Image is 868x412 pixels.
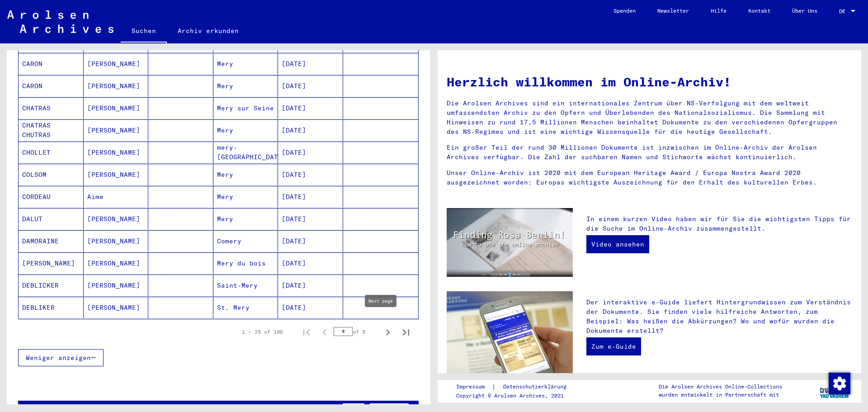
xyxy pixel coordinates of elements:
img: eguide.jpg [447,291,573,375]
a: Suchen [121,20,167,43]
p: Ein großer Teil der rund 30 Millionen Dokumente ist inzwischen im Online-Archiv der Arolsen Archi... [447,143,852,162]
mat-cell: Mery [213,164,278,185]
mat-cell: [PERSON_NAME] [19,252,84,274]
mat-cell: [DATE] [278,53,343,75]
mat-cell: [PERSON_NAME] [84,252,149,274]
mat-cell: [DATE] [278,75,343,97]
p: Die Arolsen Archives sind ein internationales Zentrum über NS-Verfolgung mit dem weltweit umfasse... [447,99,852,137]
mat-cell: Mery du bois [213,252,278,274]
a: Datenschutzerklärung [496,382,577,392]
mat-cell: [DATE] [278,97,343,119]
img: Arolsen_neg.svg [7,10,113,33]
mat-cell: [PERSON_NAME] [84,75,149,97]
mat-cell: Mery [213,53,278,75]
h1: Herzlich willkommen im Online-Archiv! [447,72,852,91]
span: DE [839,8,849,14]
a: Zum e-Guide [586,337,641,355]
mat-cell: [PERSON_NAME] [84,297,149,318]
p: wurden entwickelt in Partnerschaft mit [659,391,782,399]
mat-cell: CARON [19,53,84,75]
mat-cell: Mery [213,186,278,208]
mat-cell: [DATE] [278,275,343,296]
mat-cell: [DATE] [278,142,343,163]
mat-cell: Comery [213,230,278,252]
p: Unser Online-Archiv ist 2020 mit dem European Heritage Award / Europa Nostra Award 2020 ausgezeic... [447,168,852,187]
p: In einem kurzen Video haben wir für Sie die wichtigsten Tipps für die Suche im Online-Archiv zusa... [586,214,852,233]
mat-cell: [PERSON_NAME] [84,97,149,119]
div: of 5 [334,327,379,336]
a: Archiv erkunden [167,20,250,42]
a: Impressum [456,382,492,392]
mat-cell: CARON [19,75,84,97]
mat-cell: DEBLIKER [19,297,84,318]
p: Der interaktive e-Guide liefert Hintergrundwissen zum Verständnis der Dokumente. Sie finden viele... [586,298,852,336]
mat-cell: [PERSON_NAME] [84,230,149,252]
div: Zustimmung ändern [828,372,850,394]
span: Weniger anzeigen [26,354,91,362]
div: 1 – 25 of 106 [242,328,283,336]
mat-cell: [DATE] [278,119,343,141]
mat-cell: [PERSON_NAME] [84,164,149,185]
mat-cell: [DATE] [278,186,343,208]
img: Zustimmung ändern [829,373,850,394]
img: yv_logo.png [818,379,852,402]
mat-cell: CHATRAS [19,97,84,119]
a: Video ansehen [586,235,649,253]
mat-cell: CHATRAS CHUTRAS [19,119,84,141]
mat-cell: [PERSON_NAME] [84,142,149,163]
mat-cell: [DATE] [278,297,343,318]
button: First page [297,323,316,341]
img: video.jpg [447,208,573,277]
mat-cell: [PERSON_NAME] [84,53,149,75]
mat-cell: [DATE] [278,164,343,185]
mat-cell: DEBLICKER [19,275,84,296]
button: Next page [379,323,397,341]
mat-cell: [DATE] [278,208,343,230]
mat-cell: Mery [213,119,278,141]
button: Weniger anzeigen [18,349,104,366]
mat-cell: COLSOM [19,164,84,185]
mat-cell: Mery [213,208,278,230]
mat-cell: Aime [84,186,149,208]
mat-cell: CORDEAU [19,186,84,208]
mat-cell: [PERSON_NAME] [84,275,149,296]
div: | [456,382,577,392]
mat-cell: Mery sur Seine [213,97,278,119]
p: Copyright © Arolsen Archives, 2021 [456,392,577,400]
mat-cell: Saint-Mery [213,275,278,296]
mat-cell: [DATE] [278,252,343,274]
button: Last page [397,323,415,341]
mat-cell: DALUT [19,208,84,230]
mat-cell: DAMORAINE [19,230,84,252]
mat-cell: [PERSON_NAME] [84,208,149,230]
mat-cell: mery-[GEOGRAPHIC_DATA] [213,142,278,163]
p: Die Arolsen Archives Online-Collections [659,383,782,391]
mat-cell: [DATE] [278,230,343,252]
button: Previous page [316,323,334,341]
mat-cell: CHOLLET [19,142,84,163]
mat-cell: [PERSON_NAME] [84,119,149,141]
mat-cell: Mery [213,75,278,97]
mat-cell: St. Mery [213,297,278,318]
